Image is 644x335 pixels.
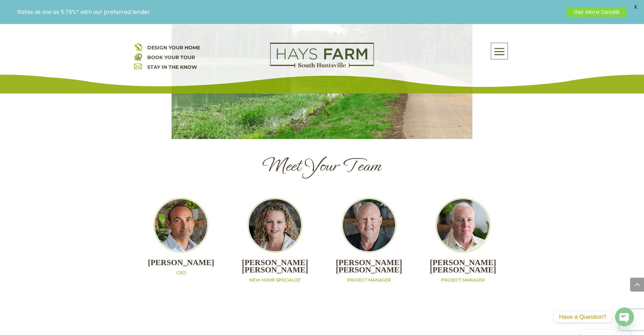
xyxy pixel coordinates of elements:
img: Team_Laura [248,198,302,252]
img: Logo [270,43,374,68]
h2: [PERSON_NAME] [PERSON_NAME] [322,259,416,277]
h2: [PERSON_NAME] [PERSON_NAME] [228,259,322,277]
img: Team_Matt [154,198,208,252]
p: NEW HOME SPECIALIST [228,277,322,283]
a: Get More Details [566,7,627,17]
img: book your home tour [134,52,142,60]
a: DESIGN YOUR HOME [147,44,200,51]
h1: Meet Your Team [172,155,472,179]
p: PROJECT MANAGER [416,277,510,283]
img: design your home [134,43,142,51]
img: Team_Billy [436,198,490,252]
p: CEO [134,270,228,276]
a: hays farm homes huntsville development [270,63,374,69]
p: Rates as low as 5.75%* with our preferred lender [17,9,563,15]
p: PROJECT MANAGER [322,277,416,283]
h2: [PERSON_NAME] [134,259,228,270]
span: X [630,2,641,12]
a: STAY IN THE KNOW [147,64,197,70]
img: Team_Tom [342,198,396,252]
a: BOOK YOUR TOUR [147,54,195,60]
h2: [PERSON_NAME] [PERSON_NAME] [416,259,510,277]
